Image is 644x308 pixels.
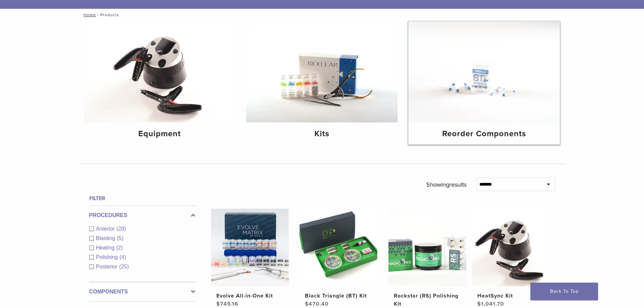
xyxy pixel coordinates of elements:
img: Kits [246,21,398,122]
a: Back To Top [530,283,598,300]
h2: Black Triangle (BT) Kit [305,292,372,300]
h2: Rockstar (RS) Polishing Kit [394,292,461,308]
a: Equipment [84,21,236,144]
span: (2) [116,245,123,251]
label: Procedures [89,211,195,219]
span: Blasting [96,235,117,241]
bdi: 1,041.70 [477,301,504,307]
span: (4) [119,254,126,260]
span: $ [216,301,220,307]
span: Polishing [96,254,120,260]
h4: Filter [89,194,195,203]
a: Evolve All-in-One KitEvolve All-in-One Kit $745.16 [211,209,289,308]
h4: Reorder Components [414,128,554,140]
bdi: 470.40 [305,301,329,307]
h4: Equipment [90,128,230,140]
img: Black Triangle (BT) Kit [300,209,377,286]
span: (5) [117,235,123,241]
img: Equipment [84,21,236,122]
span: $ [305,301,309,307]
a: Reorder Components [408,21,560,144]
span: Heating [96,245,116,251]
span: Anterior [96,226,117,232]
img: HeatSync Kit [472,209,550,286]
img: Rockstar (RS) Polishing Kit [388,209,466,286]
nav: Products [79,9,566,21]
bdi: 745.16 [216,301,238,307]
h4: Kits [252,128,392,140]
label: Components [89,288,195,296]
span: / [96,13,100,17]
h2: HeatSync Kit [477,292,544,300]
a: Black Triangle (BT) KitBlack Triangle (BT) Kit $470.40 [299,209,378,308]
h2: Evolve All-in-One Kit [216,292,283,300]
span: (28) [117,226,126,232]
span: $ [477,301,481,307]
a: HeatSync KitHeatSync Kit $1,041.70 [472,209,550,308]
img: Reorder Components [408,21,560,122]
img: Evolve All-in-One Kit [211,209,289,286]
span: (25) [119,264,129,269]
a: Home [81,13,96,17]
p: Showing results [426,177,467,192]
span: Posterior [96,264,119,269]
a: Kits [246,21,398,144]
